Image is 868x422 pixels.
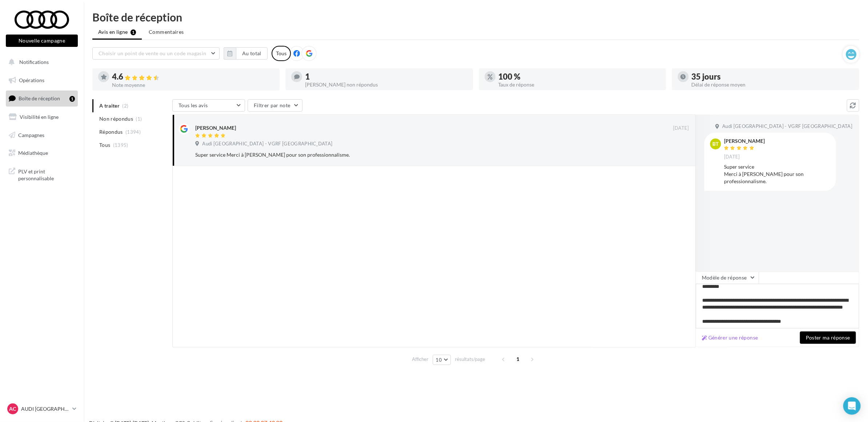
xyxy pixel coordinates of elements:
span: Opérations [19,77,44,83]
span: résultats/page [455,356,485,363]
span: Visibilité en ligne [20,114,59,120]
button: Au total [236,47,268,60]
span: AC [9,405,16,413]
button: 10 [433,355,451,365]
button: Notifications [4,55,76,70]
div: [PERSON_NAME] [724,138,765,144]
div: [PERSON_NAME] [195,124,236,132]
span: 1 [512,353,524,365]
button: Générer une réponse [699,333,761,342]
a: Campagnes [4,128,79,143]
button: Modèle de réponse [696,272,759,284]
span: Tous les avis [179,102,208,108]
div: Super service Merci à [PERSON_NAME] pour son professionnalisme. [195,151,642,158]
span: 10 [436,357,442,363]
a: Boîte de réception1 [4,91,79,106]
span: Afficher [412,356,429,363]
span: Audi [GEOGRAPHIC_DATA] - VGRF [GEOGRAPHIC_DATA] [202,141,332,147]
button: Tous les avis [172,99,245,112]
button: Au total [224,47,268,60]
div: 100 % [499,73,660,81]
span: (1395) [113,142,128,148]
div: Open Intercom Messenger [843,397,861,415]
a: AC AUDI [GEOGRAPHIC_DATA] [6,402,78,416]
span: Médiathèque [18,150,48,156]
span: (1) [136,116,142,122]
button: Poster ma réponse [800,331,856,344]
span: Non répondus [99,115,133,122]
div: Délai de réponse moyen [692,82,853,87]
button: Choisir un point de vente ou un code magasin [92,47,220,60]
button: Nouvelle campagne [6,35,78,47]
span: Commentaires [149,28,184,36]
a: Médiathèque [4,145,79,161]
div: [PERSON_NAME] non répondus [305,82,467,87]
span: [DATE] [673,125,689,132]
div: Tous [272,46,291,61]
span: Répondus [99,128,123,136]
span: Tous [99,141,110,149]
span: Notifications [19,59,49,65]
p: AUDI [GEOGRAPHIC_DATA] [21,405,69,413]
span: Audi [GEOGRAPHIC_DATA] - VGRF [GEOGRAPHIC_DATA] [722,123,852,130]
span: BT [713,140,719,148]
div: Super service Merci à [PERSON_NAME] pour son professionnalisme. [724,163,830,185]
button: Filtrer par note [248,99,303,112]
div: 1 [305,73,467,81]
div: Taux de réponse [499,82,660,87]
a: Visibilité en ligne [4,109,79,125]
span: Choisir un point de vente ou un code magasin [99,50,206,56]
div: 35 jours [692,73,853,81]
span: Boîte de réception [19,95,60,101]
a: Opérations [4,73,79,88]
span: PLV et print personnalisable [18,166,75,182]
span: [DATE] [724,154,740,160]
span: Campagnes [18,132,44,138]
div: 1 [69,96,75,102]
a: PLV et print personnalisable [4,164,79,185]
div: Boîte de réception [92,12,859,23]
span: (1394) [125,129,141,135]
div: 4.6 [112,73,274,81]
div: Note moyenne [112,83,274,88]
